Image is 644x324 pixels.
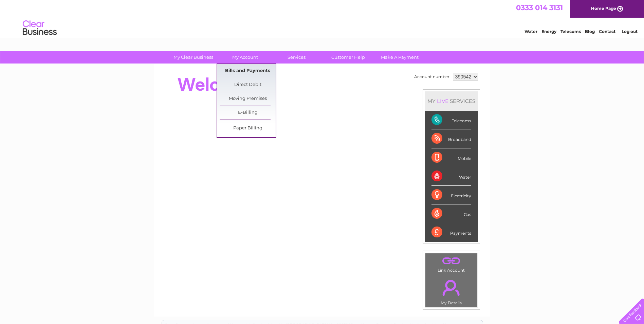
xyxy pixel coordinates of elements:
[560,29,581,34] a: Telecoms
[425,274,478,307] td: My Details
[516,3,563,12] a: 0333 014 3131
[431,148,471,167] div: Mobile
[431,223,471,241] div: Payments
[217,51,273,64] a: My Account
[425,253,478,274] td: Link Account
[431,204,471,223] div: Gas
[165,51,221,64] a: My Clear Business
[425,91,478,111] div: MY SERVICES
[372,51,428,64] a: Make A Payment
[269,51,325,64] a: Services
[431,186,471,204] div: Electricity
[622,29,638,34] a: Log out
[541,29,556,34] a: Energy
[220,106,276,120] a: E-Billing
[162,4,483,33] div: Clear Business is a trading name of Verastar Limited (registered in [GEOGRAPHIC_DATA] No. 3667643...
[220,92,276,106] a: Moving Premises
[412,71,451,83] td: Account number
[525,29,537,34] a: Water
[431,167,471,186] div: Water
[431,129,471,148] div: Broadband
[431,111,471,129] div: Telecoms
[436,98,450,104] div: LIVE
[585,29,595,34] a: Blog
[320,51,376,64] a: Customer Help
[220,64,276,78] a: Bills and Payments
[427,276,476,300] a: .
[427,255,476,267] a: .
[220,122,276,135] a: Paper Billing
[22,18,57,38] img: logo.png
[599,29,615,34] a: Contact
[220,78,276,92] a: Direct Debit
